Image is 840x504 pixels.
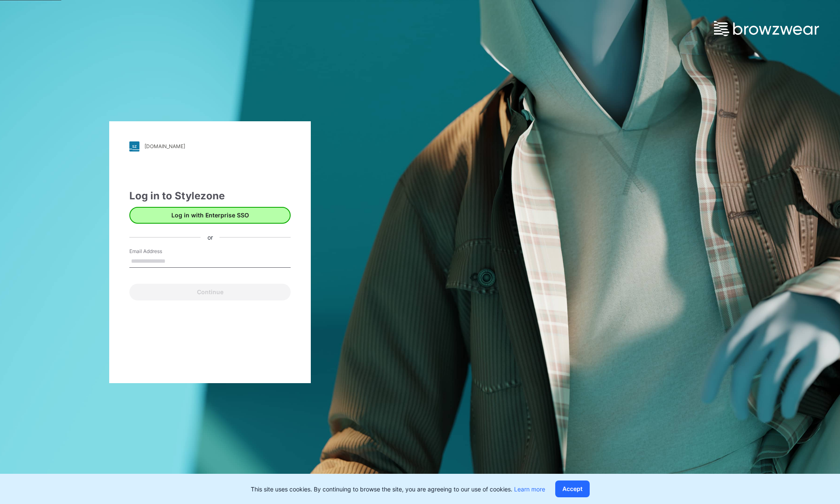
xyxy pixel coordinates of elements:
[201,233,220,242] div: or
[129,141,291,151] a: [DOMAIN_NAME]
[129,141,139,151] img: stylezone-logo.562084cfcfab977791bfbf7441f1a819.svg
[251,485,545,494] p: This site uses cookies. By continuing to browse the site, you are agreeing to our use of cookies.
[129,207,291,224] button: Log in with Enterprise SSO
[144,143,185,149] div: [DOMAIN_NAME]
[555,480,590,497] button: Accept
[129,188,291,204] div: Log in to Stylezone
[714,21,819,36] img: browzwear-logo.e42bd6dac1945053ebaf764b6aa21510.svg
[514,486,545,493] a: Learn more
[129,248,188,255] label: Email Address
